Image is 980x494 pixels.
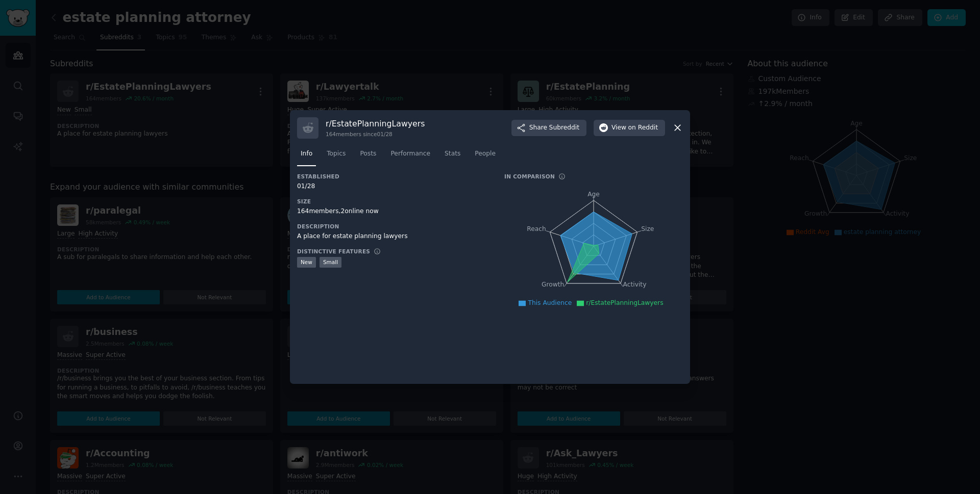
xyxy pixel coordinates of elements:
tspan: Reach [527,225,546,232]
div: A place for estate planning lawyers [297,232,490,241]
span: This Audience [528,299,572,306]
span: Performance [390,149,430,159]
span: r/EstatePlanningLawyers [586,299,663,306]
span: Posts [360,149,376,159]
span: Topics [327,149,346,159]
h3: Description [297,223,490,230]
h3: Established [297,173,490,180]
a: Posts [356,146,380,167]
a: Stats [441,146,464,167]
span: on Reddit [628,123,658,133]
div: 164 members since 01/28 [326,131,425,138]
a: Performance [387,146,434,167]
span: Subreddit [549,123,579,133]
a: Info [297,146,316,167]
button: Viewon Reddit [594,120,665,136]
button: ShareSubreddit [511,120,586,136]
div: 164 members, 2 online now [297,207,490,216]
div: Small [320,257,341,268]
h3: In Comparison [504,173,555,180]
h3: Distinctive Features [297,248,370,255]
tspan: Age [587,191,600,198]
h3: Size [297,198,490,205]
tspan: Size [641,225,654,232]
div: 01/28 [297,182,490,191]
a: People [471,146,499,167]
span: Info [301,149,312,159]
span: Share [529,123,579,133]
span: Stats [445,149,460,159]
span: People [475,149,496,159]
tspan: Growth [542,281,564,288]
h3: r/ EstatePlanningLawyers [326,118,425,129]
span: View [611,123,658,133]
tspan: Activity [623,281,647,288]
a: Topics [323,146,349,167]
div: New [297,257,316,268]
